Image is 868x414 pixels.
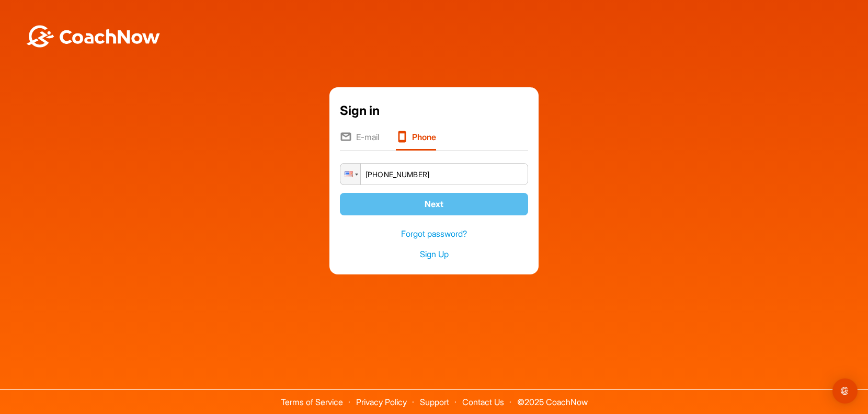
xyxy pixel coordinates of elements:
img: BwLJSsUCoWCh5upNqxVrqldRgqLPVwmV24tXu5FoVAoFEpwwqQ3VIfuoInZCoVCoTD4vwADAC3ZFMkVEQFDAAAAAElFTkSuQmCC [25,25,161,48]
a: Sign Up [340,248,528,260]
a: Terms of Service [281,397,343,407]
div: United States: + 1 [340,164,360,185]
a: Forgot password? [340,228,528,240]
a: Privacy Policy [356,397,407,407]
input: 1 (702) 123-4567 [340,163,528,185]
div: Open Intercom Messenger [832,378,858,404]
button: Next [340,193,528,215]
a: Support [420,397,449,407]
li: E-mail [340,131,379,151]
span: © 2025 CoachNow [512,390,593,406]
a: Contact Us [462,397,504,407]
div: Sign in [340,101,528,120]
li: Phone [396,131,436,151]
